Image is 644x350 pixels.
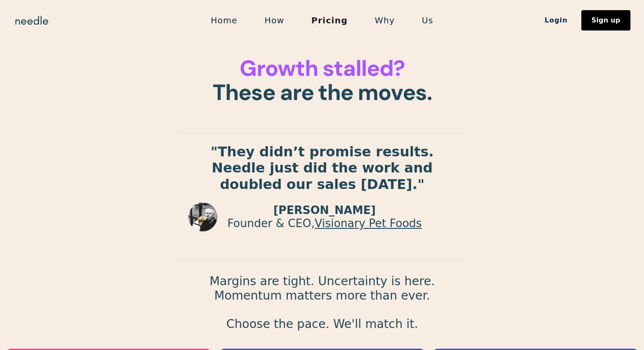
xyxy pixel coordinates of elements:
strong: "They didn’t promise results. Needle just did the work and doubled our sales [DATE]." [210,144,434,192]
a: Visionary Pet Foods [315,217,422,230]
a: How [251,11,298,29]
div: Sign up [591,17,620,24]
a: Pricing [298,11,361,29]
span: Growth stalled? [240,54,404,83]
a: Home [197,11,251,29]
a: Sign up [581,10,630,31]
p: [PERSON_NAME] [227,204,422,217]
a: Login [531,13,581,28]
h1: These are the moves. [178,56,466,105]
p: Margins are tight. Uncertainty is here. Momentum matters more than ever. Choose the pace. We'll m... [178,274,466,331]
a: Us [408,11,447,29]
p: Founder & CEO, [227,217,422,231]
a: Why [361,11,408,29]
